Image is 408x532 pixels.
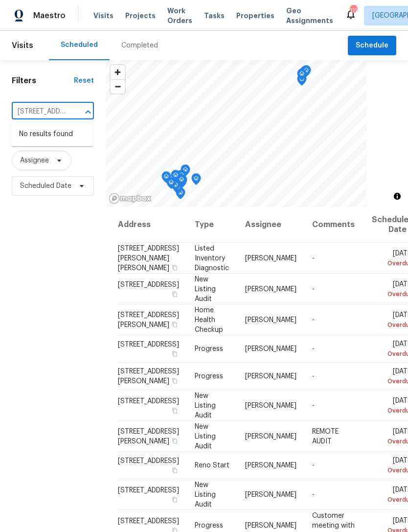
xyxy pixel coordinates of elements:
span: [STREET_ADDRESS] [118,458,179,464]
span: Schedule [356,40,388,52]
div: Map marker [161,171,171,186]
span: Projects [125,11,156,21]
span: [PERSON_NAME] [245,285,296,292]
span: [STREET_ADDRESS][PERSON_NAME] [118,311,179,328]
span: [PERSON_NAME] [245,491,296,498]
span: Work Orders [167,6,192,25]
button: Copy Address [170,495,179,504]
span: New Listing Audit [195,481,216,508]
div: Reset [74,76,94,86]
span: [PERSON_NAME] [245,522,296,529]
span: Visits [12,35,33,56]
span: [STREET_ADDRESS][PERSON_NAME][PERSON_NAME] [118,245,179,271]
span: - [312,346,315,352]
span: [STREET_ADDRESS][PERSON_NAME] [118,428,179,444]
div: Completed [121,41,158,50]
span: [STREET_ADDRESS] [118,397,179,404]
span: Visits [93,11,113,21]
span: Properties [236,11,274,21]
button: Copy Address [170,376,179,385]
button: Copy Address [170,289,179,298]
div: Map marker [171,170,181,185]
span: [STREET_ADDRESS] [118,486,179,493]
button: Copy Address [170,406,179,415]
button: Copy Address [170,320,179,328]
div: No results found [11,122,93,146]
span: Progress [195,373,223,380]
span: [STREET_ADDRESS] [118,341,179,348]
span: Maestro [33,11,66,21]
button: Toggle attribution [391,190,403,202]
a: Mapbox homepage [109,193,152,204]
span: - [312,316,315,323]
button: Schedule [348,36,396,56]
button: Zoom in [111,65,125,79]
span: New Listing Audit [195,423,216,449]
th: Assignee [237,207,304,243]
button: Copy Address [170,349,179,358]
button: Copy Address [170,466,179,475]
button: Copy Address [170,263,179,272]
div: Map marker [177,174,186,189]
span: [PERSON_NAME] [245,316,296,323]
span: [STREET_ADDRESS][PERSON_NAME] [118,368,179,385]
span: - [312,491,315,498]
span: Listed Inventory Diagnostic [195,245,229,271]
span: [STREET_ADDRESS] [118,517,179,524]
div: Map marker [181,164,190,180]
span: Reno Start [195,462,229,469]
button: Close [81,105,95,119]
input: Search for an address... [12,104,67,119]
canvas: Map [106,60,367,207]
div: Map marker [300,66,310,81]
span: Home Health Checkup [195,306,223,333]
span: - [312,285,315,292]
span: REMOTE AUDIT [312,428,339,444]
span: - [312,402,315,409]
span: [STREET_ADDRESS] [118,281,179,288]
div: Map marker [191,173,201,188]
span: Toggle attribution [394,191,400,202]
div: Map marker [297,69,307,84]
button: Copy Address [170,436,179,445]
span: [PERSON_NAME] [245,373,296,380]
span: Tasks [204,12,225,19]
span: Geo Assignments [286,6,333,25]
th: Type [187,207,237,243]
div: Map marker [177,170,186,185]
h1: Filters [12,76,74,86]
div: Map marker [301,65,311,80]
span: New Listing Audit [195,276,216,302]
span: Assignee [20,156,49,165]
span: [PERSON_NAME] [245,462,296,469]
th: Comments [304,207,364,243]
span: [PERSON_NAME] [245,402,296,409]
span: - [312,254,315,261]
span: - [312,373,315,380]
button: Zoom out [111,79,125,93]
div: Scheduled [61,40,98,50]
span: New Listing Audit [195,392,216,418]
span: Scheduled Date [20,181,71,191]
span: [PERSON_NAME] [245,346,296,352]
span: [PERSON_NAME] [245,254,296,261]
span: Progress [195,346,223,352]
span: Progress [195,522,223,529]
span: - [312,462,315,469]
th: Address [117,207,187,243]
div: 111 [350,6,357,16]
span: [PERSON_NAME] [245,433,296,439]
div: Map marker [166,177,176,192]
